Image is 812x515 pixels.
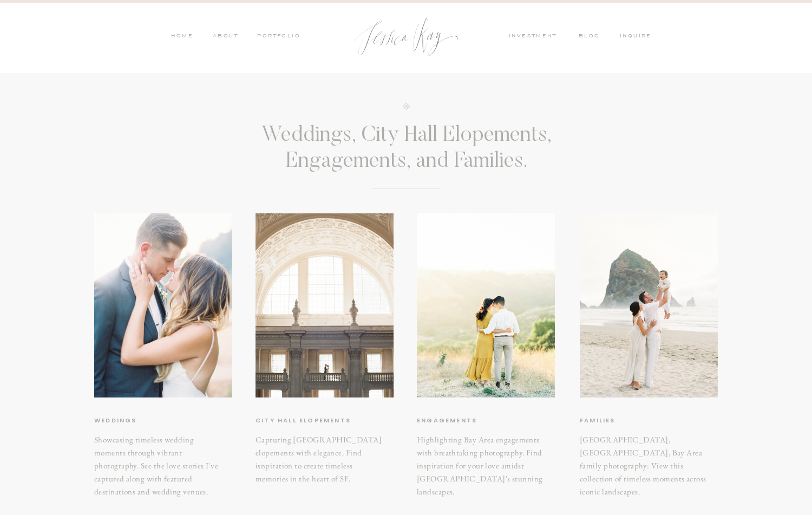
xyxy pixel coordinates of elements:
[94,433,226,471] h3: Showcasing timeless wedding moments through vibrant photography. See the love stories I've captur...
[171,32,193,42] a: HOME
[256,433,387,471] h3: Capturing [GEOGRAPHIC_DATA] elopements with elegance. Find isnpiration to create timeless memorie...
[580,415,685,426] a: Families
[580,433,711,491] a: [GEOGRAPHIC_DATA], [GEOGRAPHIC_DATA], Bay Area family photography: View this collection of timele...
[94,415,185,426] a: weddings
[509,32,562,42] a: investment
[212,123,600,175] h3: Weddings, City Hall Elopements, Engagements, and Families.
[417,415,516,426] a: Engagements
[417,433,548,491] h3: Highlighting Bay Area engagements with breathtaking photography. Find inspiration for your love a...
[256,32,300,42] a: PORTFOLIO
[579,32,607,42] a: blog
[256,415,363,426] a: City hall elopements
[210,32,238,42] a: ABOUT
[620,32,657,42] a: inquire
